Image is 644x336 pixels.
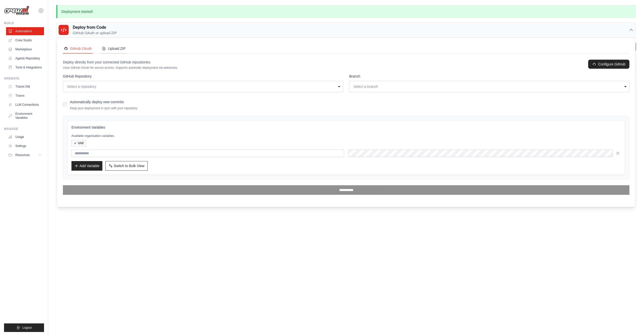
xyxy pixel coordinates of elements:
[6,45,44,53] a: Marketplace
[6,151,44,159] button: Resources
[63,74,343,79] label: GitHub Repository
[588,60,629,69] a: Configure GitHub
[101,44,127,54] button: Upload ZIP
[6,110,44,122] a: Environment Variables
[56,49,168,54] p: Manage and monitor your active crew automations from this dashboard.
[56,60,149,70] th: Crew
[56,5,636,18] p: Deployment started!
[22,326,32,330] span: Logout
[63,44,629,54] nav: Deployment Source
[4,6,29,15] img: Logo
[6,92,44,100] a: Traces
[56,42,168,49] h2: Automations Live
[64,46,92,51] div: GitHub OAuth
[4,21,44,25] div: Build
[73,30,117,35] p: GitHub OAuth or upload ZIP
[15,153,30,157] span: Resources
[6,133,44,141] a: Usage
[64,47,68,51] img: GitHub
[114,163,144,168] span: Switch to Bulk View
[102,46,126,51] div: Upload ZIP
[63,66,178,70] p: Uses GitHub OAuth for secure access. Supports automatic deployment via webhooks.
[73,24,117,30] h3: Deploy from Code
[592,62,596,66] img: GitHub
[63,44,93,54] button: GitHubGitHub OAuth
[71,161,102,171] button: Add Variable
[70,106,137,110] p: Keep your deployment in sync with your repository
[6,83,44,91] a: Traces Old
[71,140,86,146] button: VAR
[6,54,44,62] a: Agents Repository
[349,74,629,79] label: Branch
[6,36,44,44] a: Crew Studio
[105,161,148,171] button: Switch to Bulk View
[71,134,621,138] p: Available organization variables:
[6,63,44,71] a: Tools & Integrations
[70,100,124,104] label: Automatically deploy new commits
[71,125,621,130] h3: Environment Variables
[6,101,44,109] a: LLM Connections
[67,84,336,89] div: Select a repository
[6,27,44,35] a: Automations
[4,323,44,332] button: Logout
[353,84,622,89] div: Select a branch
[4,77,44,81] div: Operate
[4,127,44,131] div: Manage
[63,60,178,65] p: Deploy directly from your connected GitHub repositories.
[6,142,44,150] a: Settings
